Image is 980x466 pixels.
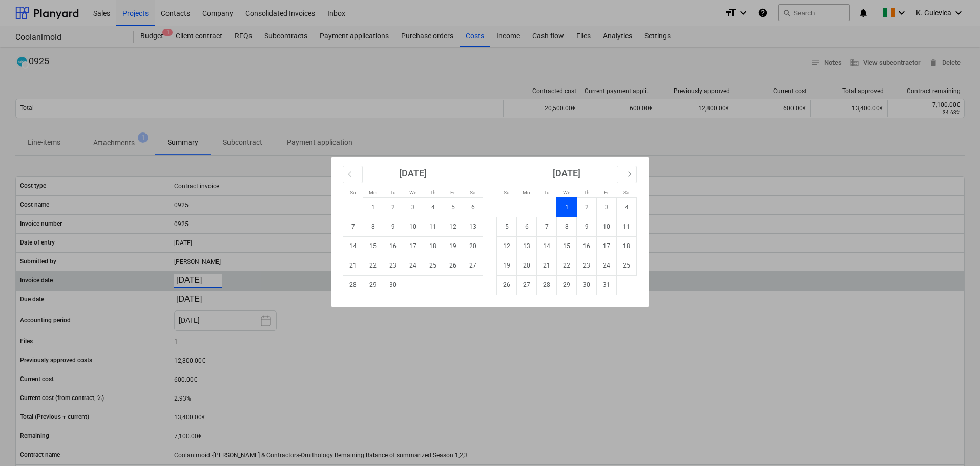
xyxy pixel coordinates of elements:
[537,236,557,256] td: Tuesday, October 14, 2025
[517,256,537,275] td: Monday, October 20, 2025
[553,168,580,179] strong: [DATE]
[363,197,383,217] td: Monday, September 1, 2025
[443,197,463,217] td: Friday, September 5, 2025
[497,256,517,275] td: Sunday, October 19, 2025
[363,217,383,236] td: Monday, September 8, 2025
[409,190,416,195] small: We
[577,236,597,256] td: Thursday, October 16, 2025
[443,217,463,236] td: Friday, September 12, 2025
[497,217,517,236] td: Sunday, October 5, 2025
[523,190,530,195] small: Mo
[617,256,637,275] td: Saturday, October 25, 2025
[423,197,443,217] td: Thursday, September 4, 2025
[463,256,483,275] td: Saturday, September 27, 2025
[617,217,637,236] td: Saturday, October 11, 2025
[443,256,463,275] td: Friday, September 26, 2025
[617,236,637,256] td: Saturday, October 18, 2025
[537,217,557,236] td: Tuesday, October 7, 2025
[443,236,463,256] td: Friday, September 19, 2025
[577,256,597,275] td: Thursday, October 23, 2025
[383,256,403,275] td: Tuesday, September 23, 2025
[597,256,617,275] td: Friday, October 24, 2025
[430,190,436,195] small: Th
[383,217,403,236] td: Tuesday, September 9, 2025
[537,256,557,275] td: Tuesday, October 21, 2025
[563,190,570,195] small: We
[537,275,557,295] td: Tuesday, October 28, 2025
[517,275,537,295] td: Monday, October 27, 2025
[517,217,537,236] td: Monday, October 6, 2025
[369,190,377,195] small: Mo
[363,275,383,295] td: Monday, September 29, 2025
[557,236,577,256] td: Wednesday, October 15, 2025
[350,190,356,195] small: Su
[423,256,443,275] td: Thursday, September 25, 2025
[604,190,609,195] small: Fr
[403,217,423,236] td: Wednesday, September 10, 2025
[617,197,637,217] td: Saturday, October 4, 2025
[399,168,427,179] strong: [DATE]
[363,256,383,275] td: Monday, September 22, 2025
[557,256,577,275] td: Wednesday, October 22, 2025
[557,275,577,295] td: Wednesday, October 29, 2025
[463,217,483,236] td: Saturday, September 13, 2025
[929,417,980,466] iframe: Chat Widget
[343,217,363,236] td: Sunday, September 7, 2025
[577,217,597,236] td: Thursday, October 9, 2025
[331,157,649,307] div: Calendar
[504,190,510,195] small: Su
[583,190,590,195] small: Th
[383,197,403,217] td: Tuesday, September 2, 2025
[403,256,423,275] td: Wednesday, September 24, 2025
[390,190,396,195] small: Tu
[597,275,617,295] td: Friday, October 31, 2025
[577,197,597,217] td: Thursday, October 2, 2025
[423,217,443,236] td: Thursday, September 11, 2025
[544,190,550,195] small: Tu
[383,236,403,256] td: Tuesday, September 16, 2025
[423,236,443,256] td: Thursday, September 18, 2025
[597,236,617,256] td: Friday, October 17, 2025
[517,236,537,256] td: Monday, October 13, 2025
[343,256,363,275] td: Sunday, September 21, 2025
[343,275,363,295] td: Sunday, September 28, 2025
[470,190,475,195] small: Sa
[577,275,597,295] td: Thursday, October 30, 2025
[597,197,617,217] td: Friday, October 3, 2025
[343,236,363,256] td: Sunday, September 14, 2025
[383,275,403,295] td: Tuesday, September 30, 2025
[363,236,383,256] td: Monday, September 15, 2025
[557,197,577,217] td: Selected. Wednesday, October 1, 2025
[403,197,423,217] td: Wednesday, September 3, 2025
[497,275,517,295] td: Sunday, October 26, 2025
[403,236,423,256] td: Wednesday, September 17, 2025
[463,236,483,256] td: Saturday, September 20, 2025
[463,197,483,217] td: Saturday, September 6, 2025
[597,217,617,236] td: Friday, October 10, 2025
[617,166,637,183] button: Move forward to switch to the next month.
[450,190,455,195] small: Fr
[623,190,629,195] small: Sa
[343,166,363,183] button: Move backward to switch to the previous month.
[497,236,517,256] td: Sunday, October 12, 2025
[557,217,577,236] td: Wednesday, October 8, 2025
